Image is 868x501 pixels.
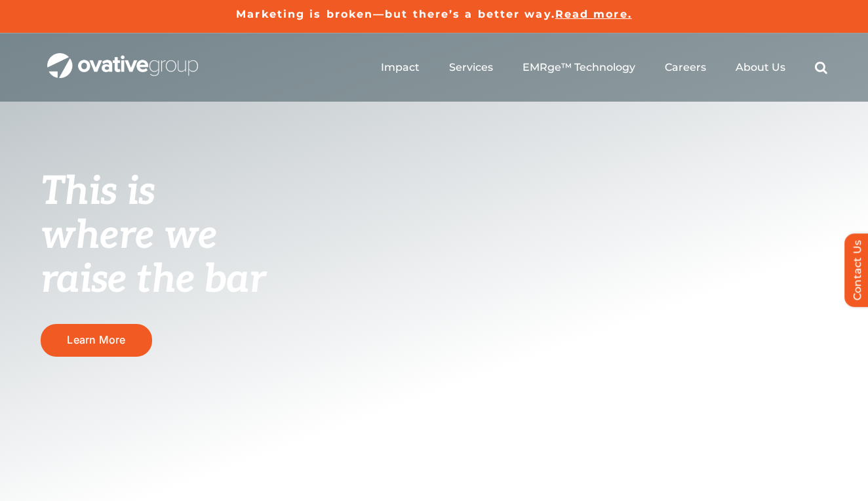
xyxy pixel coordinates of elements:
[41,324,152,356] a: Learn More
[236,8,555,20] a: Marketing is broken—but there’s a better way.
[41,212,266,304] span: where we raise the bar
[67,334,125,346] span: Learn More
[47,52,198,64] a: OG_Full_horizontal_WHT
[381,61,420,74] a: Impact
[523,61,635,74] a: EMRge™ Technology
[449,61,493,74] a: Services
[555,8,632,20] a: Read more.
[665,61,706,74] a: Careers
[41,169,155,216] span: This is
[815,61,827,74] a: Search
[381,47,827,89] nav: Menu
[736,61,785,74] a: About Us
